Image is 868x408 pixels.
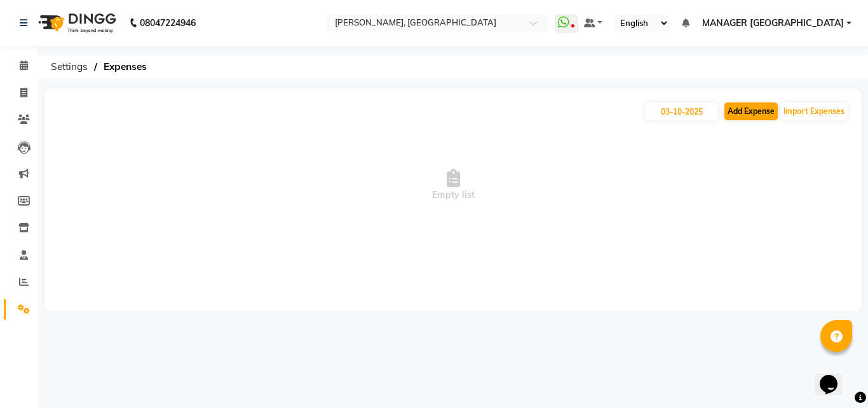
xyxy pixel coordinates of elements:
button: Add Expense [724,102,778,120]
b: 08047224946 [140,5,196,41]
iframe: chat widget [815,357,855,395]
input: PLACEHOLDER.DATE [645,102,718,120]
span: MANAGER [GEOGRAPHIC_DATA] [702,17,844,30]
img: logo [32,5,119,41]
span: Expenses [97,55,153,78]
span: Empty list [57,122,849,249]
span: Settings [44,55,94,78]
button: Import Expenses [780,102,848,120]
